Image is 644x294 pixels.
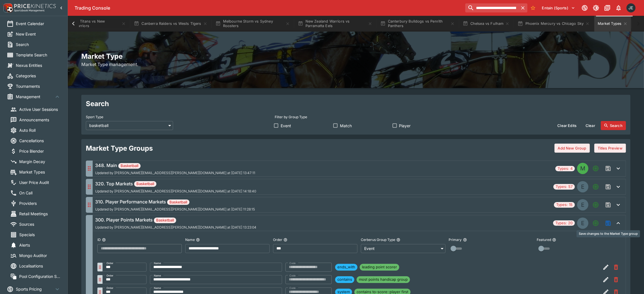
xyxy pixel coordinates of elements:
span: Basketball [118,163,141,169]
div: MATCH [577,163,588,174]
button: Market Types [594,16,631,32]
span: User Price Audit [19,179,61,185]
h6: 320. Top Markets [95,180,256,187]
span: Management [16,94,54,100]
span: Types: 15 [554,202,575,208]
button: Notifications [614,3,624,13]
span: Updated by [PERSON_NAME][EMAIL_ADDRESS][PERSON_NAME][DOMAIN_NAME] at [DATE] 11:28:15 [95,207,255,211]
button: Connected to PK [580,3,590,13]
button: Clear Edits [554,121,580,130]
span: Match [340,123,352,129]
span: most points handicap group [357,277,410,282]
h6: Market Type management. [81,61,630,68]
span: Player [399,123,411,129]
span: Event Calendar [16,21,61,27]
div: EVENT [577,181,588,192]
span: Announcements [19,117,61,123]
div: basketball [86,121,173,130]
button: Remove Market Code from the group [611,275,621,285]
span: Categories [16,73,61,79]
span: Updated by [PERSON_NAME][EMAIL_ADDRESS][PERSON_NAME][DOMAIN_NAME] at [DATE] 13:23:04 [95,225,256,229]
span: Pool Configuration Sets [19,273,61,279]
button: Order [283,238,287,242]
button: Chelsea vs Fulham [459,16,513,32]
span: Cancellations [19,138,61,144]
span: Save changes to the Market Type group [603,218,613,228]
span: New Event [16,31,61,37]
h6: 310. Player Performance Markets [95,198,255,205]
span: Nexus Entities [16,62,61,68]
h6: 348. Main [95,162,255,169]
button: Add a new Market type to the group [591,163,601,174]
div: Event [361,244,445,253]
button: Add a new Market type to the group [591,182,601,192]
button: Name [196,238,200,242]
button: Canberra Raiders vs Wests Tigers [130,16,211,32]
span: Providers [19,200,61,206]
div: EVENT [577,199,588,210]
span: Save changes to the Market Type group [603,182,613,192]
span: leading point scorer [360,264,399,270]
p: Order [273,237,282,242]
span: Price Blender [19,148,61,154]
button: Clear [582,121,599,130]
button: New Zealand Warriors vs Parramatta Eels [294,16,376,32]
h6: 300. Player Points Markets [95,216,256,223]
p: Filter by Group Type [275,115,307,119]
span: Tournaments [16,83,61,89]
input: search [465,3,518,12]
span: Alerts [19,242,61,248]
div: Trading Console [75,5,463,11]
span: Event [281,123,291,129]
label: Code [289,260,296,267]
span: Active User Sessions [19,106,61,112]
button: ID [102,238,106,242]
label: Order [106,285,113,291]
label: Name [154,285,161,291]
span: Mongo Auditor [19,253,61,258]
span: Specials [19,232,61,238]
button: Phoenix Mercury vs Chicago Sky [514,16,593,32]
span: Types: 20 [553,220,575,226]
button: Gold Coast Titans vs New Zealand Warriors [48,16,129,32]
p: ID [97,237,101,242]
button: Titles Preview [594,144,626,153]
span: On Call [19,190,61,196]
span: Types: 4 [555,166,575,172]
span: Save changes to the Market Type group [603,163,613,174]
span: Retail Meetings [19,211,61,217]
h2: Search [86,99,626,108]
button: Add New Group [555,144,590,153]
button: Cerberus Group Type [396,238,400,242]
span: Updated by [PERSON_NAME][EMAIL_ADDRESS][PERSON_NAME][DOMAIN_NAME] at [DATE] 13:47:11 [95,171,255,175]
span: Search [16,41,61,47]
img: Sportsbook Management [14,9,45,12]
h2: Market Type [81,52,630,61]
img: PriceKinetics Logo [2,2,13,14]
button: James Edlin [625,2,637,14]
span: Template Search [16,52,61,58]
span: Auto Roll [19,127,61,133]
span: Updated by [PERSON_NAME][EMAIL_ADDRESS][PERSON_NAME][DOMAIN_NAME] at [DATE] 14:18:40 [95,189,256,193]
button: Documentation [602,3,612,13]
label: Name [154,260,161,267]
button: Canterbury Bulldogs vs Penrith Panthers [377,16,458,32]
p: Primary [449,237,462,242]
span: contains [335,277,354,282]
span: Localisations [19,263,61,269]
button: Search [601,121,626,130]
div: James Edlin [626,3,636,12]
label: Code [289,285,296,291]
img: PriceKinetics [14,4,56,8]
div: EVENT [577,218,588,229]
div: Save changes to the Market Type group [577,230,640,237]
span: Types: 57 [553,184,575,190]
button: Remove Market Code from the group [611,262,621,272]
button: Melbourne Storm vs Sydney Roosters [212,16,293,32]
span: Basketball [167,199,189,205]
button: Select Tenant [539,3,578,12]
span: ends_with [335,264,357,270]
button: Add a new Market type to the group [591,200,601,210]
span: Save changes to the Market Type group [603,200,613,210]
span: Basketball [134,181,156,187]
